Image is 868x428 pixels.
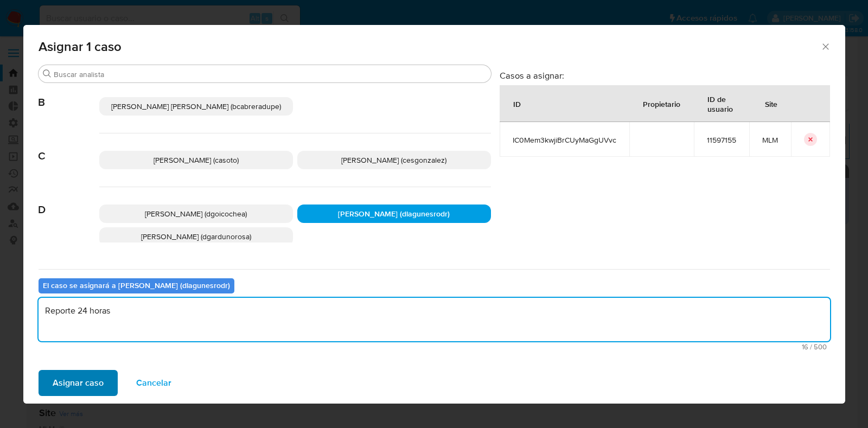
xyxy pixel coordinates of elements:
button: Cerrar ventana [820,41,830,51]
span: Cancelar [136,371,171,395]
b: El caso se asignará a [PERSON_NAME] (dlagunesrodr) [43,280,230,291]
span: MLM [762,135,778,145]
div: [PERSON_NAME] (cesgonzalez) [297,151,491,169]
input: Buscar analista [54,69,487,79]
div: ID de usuario [694,86,749,122]
textarea: Reporte 24 horas [39,298,830,341]
button: icon-button [804,133,817,146]
div: Propietario [630,91,693,117]
span: [PERSON_NAME] (dlagunesrodr) [338,208,450,219]
div: assign-modal [23,25,845,404]
button: Cancelar [122,370,186,396]
div: [PERSON_NAME] [PERSON_NAME] (bcabreradupe) [99,97,293,116]
div: [PERSON_NAME] (casoto) [99,151,293,169]
span: D [39,187,99,216]
span: 11597155 [707,135,736,145]
span: Máximo 500 caracteres [42,343,827,350]
button: Buscar [43,69,52,78]
div: [PERSON_NAME] (dgoicochea) [99,205,293,223]
span: B [39,80,99,109]
span: [PERSON_NAME] (dgoicochea) [145,208,247,219]
span: Asignar caso [53,371,104,395]
span: [PERSON_NAME] [PERSON_NAME] (bcabreradupe) [111,101,281,112]
div: ID [500,91,534,117]
span: Asignar 1 caso [39,40,821,53]
div: Site [752,91,790,117]
span: [PERSON_NAME] (cesgonzalez) [341,155,446,165]
div: [PERSON_NAME] (dlagunesrodr) [297,205,491,223]
div: [PERSON_NAME] (dgardunorosa) [99,227,293,246]
span: C [39,133,99,163]
span: [PERSON_NAME] (casoto) [154,155,239,165]
h3: Casos a asignar: [500,70,830,81]
button: Asignar caso [39,370,118,396]
span: IC0Mem3kwjiBrCUyMaGgUVvc [513,135,616,145]
span: [PERSON_NAME] (dgardunorosa) [141,231,251,242]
